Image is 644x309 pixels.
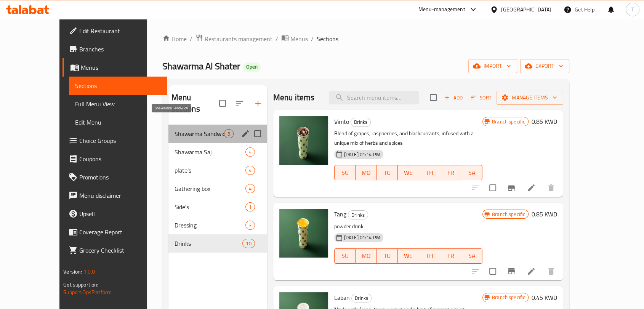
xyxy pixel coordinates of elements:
[245,147,255,157] div: items
[461,248,482,264] button: SA
[224,129,234,138] div: items
[532,116,557,127] h6: 0.85 KWD
[468,59,517,73] button: import
[168,234,267,253] div: Drinks10
[485,180,501,196] span: Select to update
[231,94,249,112] span: Sort sections
[246,167,255,174] span: 4
[464,250,479,261] span: SA
[356,165,376,180] button: MO
[168,179,267,198] div: Gathering box4
[464,167,479,178] span: SA
[162,34,570,44] nav: breadcrumb
[246,222,255,229] span: 3
[348,210,368,219] div: Drinks
[168,161,267,179] div: plate's4
[279,116,328,165] img: Vimto
[246,203,255,211] span: 1
[63,287,112,297] a: Support.OpsPlatform
[443,167,458,178] span: FR
[311,34,314,43] li: /
[75,81,161,90] span: Sections
[224,130,233,138] span: 5
[334,129,482,148] p: Blend of grapes, raspberries, and blackcurrants, infused with a unique mix of herbs and spices
[246,185,255,192] span: 4
[75,118,161,127] span: Edit Menu
[348,211,368,219] span: Drinks
[168,125,267,143] div: Shawarma Sandwich5edit
[195,34,272,44] a: Restaurants management
[69,95,167,113] a: Full Menu View
[443,250,458,261] span: FR
[441,92,466,104] button: Add
[380,250,395,261] span: TU
[79,26,161,35] span: Edit Restaurant
[168,216,267,234] div: Dressing3
[175,166,245,175] div: plate's
[485,263,501,279] span: Select to update
[425,90,441,106] span: Select section
[489,211,528,218] span: Branch specific
[532,209,557,219] h6: 0.85 KWD
[175,184,245,193] span: Gathering box
[401,167,416,178] span: WE
[489,294,528,301] span: Branch specific
[461,165,482,180] button: SA
[75,99,161,109] span: Full Menu View
[245,221,255,230] div: items
[62,205,167,223] a: Upsell
[419,248,440,264] button: TH
[243,64,261,70] span: Open
[175,202,245,211] span: Side's
[469,92,493,104] button: Sort
[171,92,219,115] h2: Menu sections
[532,292,557,303] h6: 0.45 KWD
[351,118,371,127] div: Drinks
[79,209,161,218] span: Upsell
[334,222,482,231] p: powder drink
[62,131,167,150] a: Choice Groups
[62,150,167,168] a: Coupons
[62,40,167,58] a: Branches
[79,136,161,145] span: Choice Groups
[62,241,167,259] a: Grocery Checklist
[527,183,536,192] a: Edit menu item
[243,62,261,72] div: Open
[175,239,243,248] span: Drinks
[162,34,187,43] a: Home
[79,191,161,200] span: Menu disclaimer
[79,154,161,163] span: Coupons
[79,173,161,182] span: Promotions
[63,267,82,277] span: Version:
[352,294,371,303] span: Drinks
[422,250,437,261] span: TH
[440,165,461,180] button: FR
[440,248,461,264] button: FR
[398,248,419,264] button: WE
[290,34,308,43] span: Menus
[631,5,634,14] span: T
[317,34,338,43] span: Sections
[62,223,167,241] a: Coverage Report
[246,149,255,156] span: 4
[175,221,245,230] span: Dressing
[502,179,521,197] button: Branch-specific-item
[62,22,167,40] a: Edit Restaurant
[334,248,356,264] button: SU
[497,91,563,105] button: Manage items
[443,93,464,102] span: Add
[83,267,95,277] span: 1.0.0
[69,113,167,131] a: Edit Menu
[401,250,416,261] span: WE
[69,77,167,95] a: Sections
[240,128,251,139] button: edit
[419,165,440,180] button: TH
[249,94,267,112] button: Add section
[215,95,231,111] span: Select all sections
[422,167,437,178] span: TH
[527,267,536,276] a: Edit menu item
